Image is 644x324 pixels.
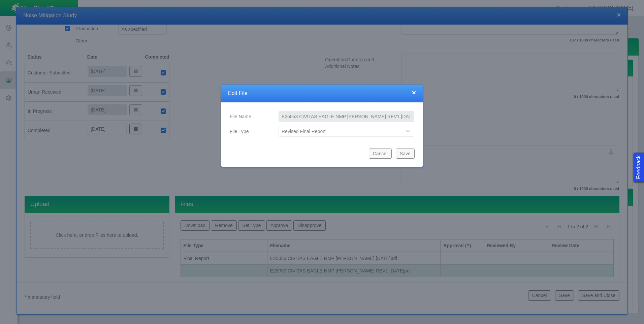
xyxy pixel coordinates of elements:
[228,90,416,97] h4: Edit File
[369,149,392,159] button: Cancel
[224,125,273,137] label: File Type
[224,110,273,123] label: File Name
[412,89,416,96] button: close
[396,149,415,159] button: Save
